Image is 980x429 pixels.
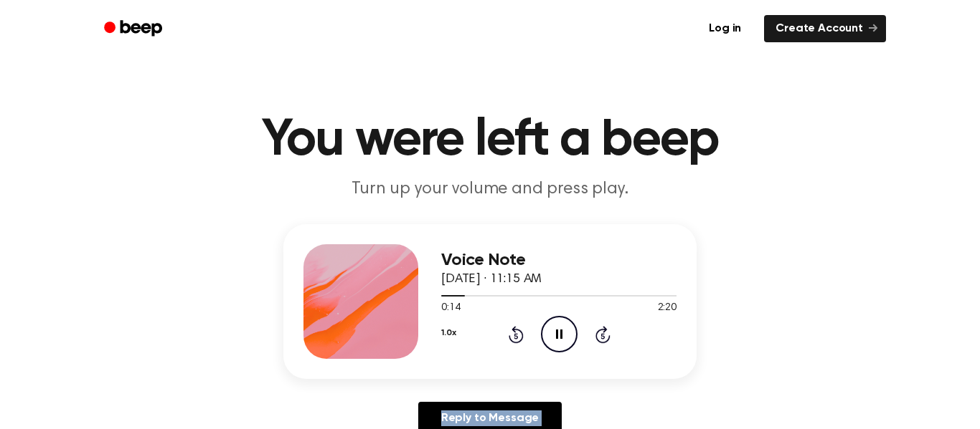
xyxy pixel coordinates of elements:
[764,15,886,42] a: Create Account
[441,301,460,316] span: 0:14
[441,273,542,286] span: [DATE] · 11:15 AM
[441,321,456,345] button: 1.0x
[94,15,175,43] a: Beep
[658,301,677,316] span: 2:20
[694,12,755,45] a: Log in
[441,251,677,270] h3: Voice Note
[215,178,765,201] p: Turn up your volume and press play.
[123,115,857,166] h1: You were left a beep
